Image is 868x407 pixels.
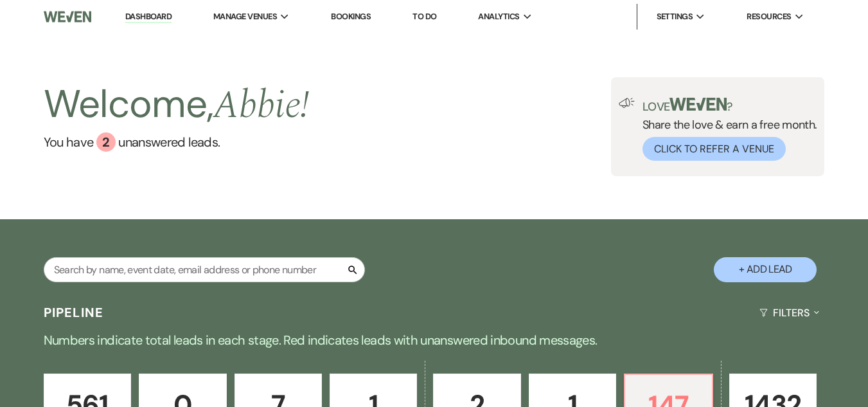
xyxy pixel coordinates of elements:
[669,98,727,111] img: weven-logo-green.svg
[412,11,436,22] a: To Do
[714,257,817,282] button: + Add Lead
[635,98,817,161] div: Share the love & earn a free month.
[657,10,693,23] span: Settings
[331,11,371,22] a: Bookings
[44,132,310,152] a: You have 2 unanswered leads.
[44,77,310,132] h2: Welcome,
[125,11,172,23] a: Dashboard
[44,257,365,282] input: Search by name, event date, email address or phone number
[619,98,635,108] img: loud-speaker-illustration.svg
[44,3,92,30] img: Weven Logo
[213,76,309,135] span: Abbie !
[44,303,104,321] h3: Pipeline
[213,10,277,23] span: Manage Venues
[754,296,824,330] button: Filters
[96,132,116,152] div: 2
[747,10,791,23] span: Resources
[642,137,786,161] button: Click to Refer a Venue
[478,10,519,23] span: Analytics
[642,98,817,113] p: Love ?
